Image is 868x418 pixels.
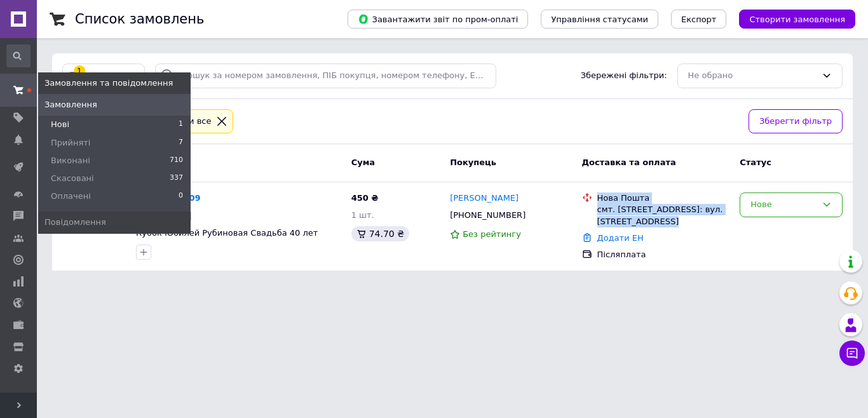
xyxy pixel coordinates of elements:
span: 1 шт. [351,210,374,220]
span: Скасовані [51,173,94,184]
a: Замовлення [38,94,191,116]
button: Створити замовлення [739,10,855,29]
span: Зберегти фільтр [759,115,832,128]
h1: Список замовлень [75,11,204,27]
span: Доставка та оплата [582,158,676,167]
a: Кубок Юбилей Рубиновая Свадьба 40 лет [136,228,318,238]
button: Зберегти фільтр [749,109,843,134]
span: 710 [170,155,183,166]
button: Експорт [671,10,727,29]
button: Чат з покупцем [839,340,865,366]
span: 337 [170,173,183,184]
span: Cума [351,158,375,167]
span: Збережені фільтри: [581,70,667,82]
span: Замовлення та повідомлення [44,78,173,89]
div: [PHONE_NUMBER] [447,207,528,224]
button: Управління статусами [541,10,658,29]
span: Статус [740,158,771,167]
span: Виконані [51,155,90,166]
span: Покупець [450,158,496,167]
input: Пошук за номером замовлення, ПІБ покупця, номером телефону, Email, номером накладної [155,64,496,88]
span: 0 [179,191,183,202]
span: Створити замовлення [749,15,845,24]
a: Додати ЕН [597,233,644,243]
span: Управління статусами [551,15,648,24]
div: смт. [STREET_ADDRESS]: вул. [STREET_ADDRESS] [597,204,730,227]
span: Експорт [681,15,717,24]
span: Завантажити звіт по пром-оплаті [358,13,518,25]
span: Прийняті [51,137,90,149]
span: Замовлення [44,99,97,111]
div: Післяплата [597,249,730,260]
span: 7 [179,137,183,149]
div: 74.70 ₴ [351,226,409,241]
a: Створити замовлення [726,14,855,24]
button: Завантажити звіт по пром-оплаті [348,10,528,29]
span: 450 ₴ [351,193,379,203]
a: Повідомлення [38,212,191,233]
span: Фільтри [86,70,121,82]
div: Нове [750,198,817,212]
span: Нові [51,119,69,130]
span: Оплачені [51,191,91,202]
span: Повідомлення [44,217,106,228]
a: [PERSON_NAME] [450,192,519,205]
span: Без рейтингу [463,229,521,239]
div: 1 [74,65,85,77]
div: Не обрано [688,69,817,83]
span: 1 [179,119,183,130]
div: Нова Пошта [597,192,730,204]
